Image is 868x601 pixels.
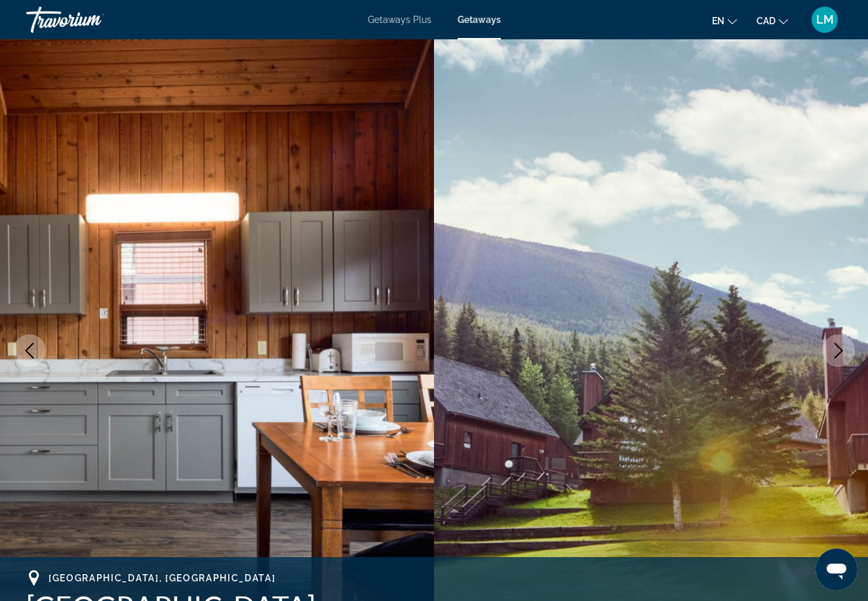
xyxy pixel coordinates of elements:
[757,16,776,26] span: CAD
[368,14,431,25] a: Getaways Plus
[13,334,46,367] button: Previous image
[458,14,501,25] a: Getaways
[822,334,855,367] button: Next image
[712,16,724,26] span: en
[816,13,834,26] span: LM
[816,549,858,591] iframe: Кнопка запуска окна обмена сообщениями
[712,11,737,30] button: Change language
[757,11,788,30] button: Change currency
[49,573,275,583] span: [GEOGRAPHIC_DATA], [GEOGRAPHIC_DATA]
[26,3,157,37] a: Travorium
[808,6,842,33] button: User Menu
